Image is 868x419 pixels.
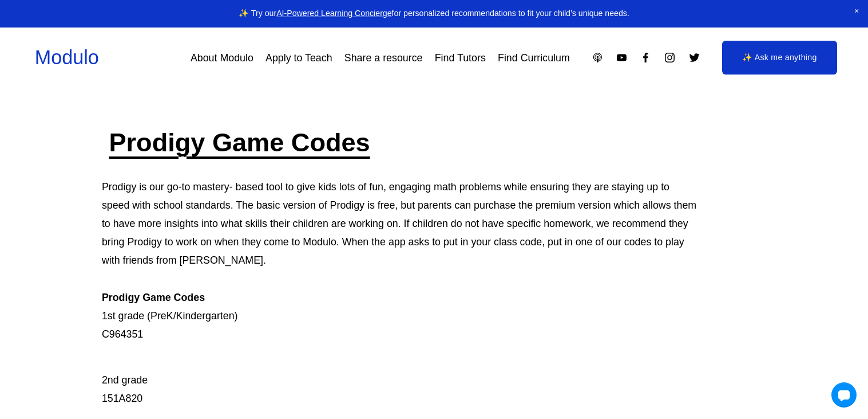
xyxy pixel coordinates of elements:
a: Prodigy Game Codes [109,128,370,157]
a: Apple Podcasts [592,52,604,64]
a: YouTube [616,52,628,64]
p: 2nd grade 151A820 [102,353,699,408]
a: Share a resource [344,48,423,68]
a: AI-Powered Learning Concierge [276,9,391,18]
a: Instagram [664,52,676,64]
a: Twitter [688,52,700,64]
strong: Prodigy Game Codes [102,292,205,303]
a: Modulo [35,46,99,68]
p: Prodigy is our go-to mastery- based tool to give kids lots of fun, engaging math problems while e... [102,178,699,343]
a: Find Tutors [435,48,486,68]
a: Facebook [640,52,652,64]
a: Find Curriculum [498,48,570,68]
a: ✨ Ask me anything [722,41,838,75]
a: About Modulo [191,48,253,68]
a: Apply to Teach [265,48,332,68]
